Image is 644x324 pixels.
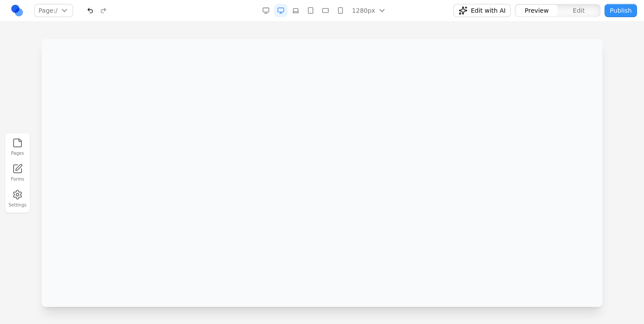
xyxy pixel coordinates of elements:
a: Forms [8,162,27,184]
button: Tablet [304,4,317,17]
button: Page:/ [34,4,73,17]
button: Desktop [274,4,287,17]
span: Edit [573,6,585,15]
button: Mobile Landscape [319,4,332,17]
button: Laptop [289,4,302,17]
button: Mobile [334,4,347,17]
button: Publish [605,4,637,17]
button: Settings [8,188,27,210]
button: 1280px [349,4,389,17]
button: Pages [8,136,27,158]
button: Edit with AI [453,4,511,17]
button: Desktop Wide [259,4,272,17]
iframe: Preview [42,39,602,307]
span: Edit with AI [471,6,506,15]
span: Preview [525,6,549,15]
